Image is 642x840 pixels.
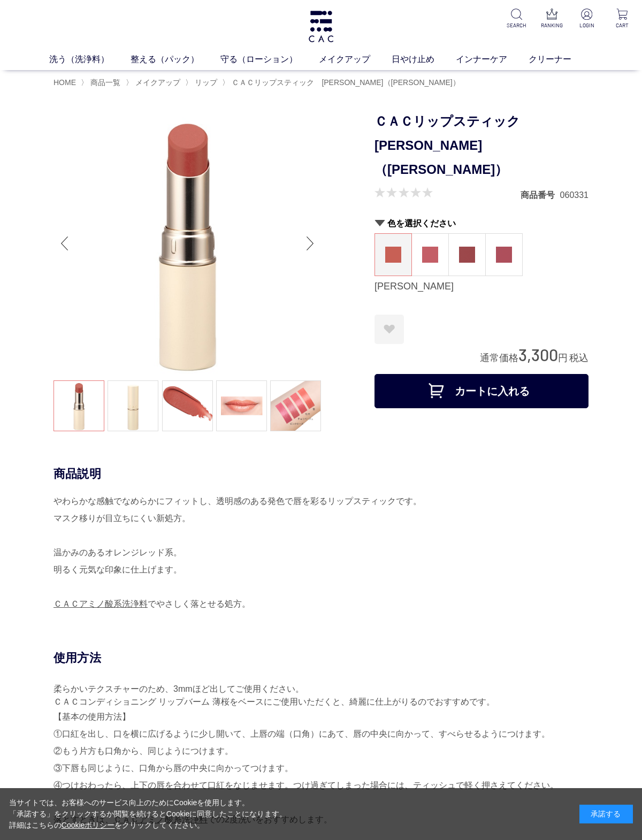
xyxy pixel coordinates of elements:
[81,78,123,88] li: 〉
[193,78,217,87] a: リップ
[131,53,220,66] a: 整える（パック）
[133,78,180,87] a: メイクアップ
[560,189,588,201] dd: 060331
[374,218,588,229] h2: 色を選択ください
[385,247,401,263] img: 茜
[232,78,460,87] span: ＣＡＣリップスティック [PERSON_NAME]（[PERSON_NAME]）
[319,53,392,66] a: メイクアップ
[53,650,588,666] div: 使用方法
[53,708,588,828] div: 【基本の使用方法】 ①口紅を出し、口を横に広げるように少し開いて、上唇の端（口角）にあて、唇の中央に向かって、すべらせるようにつけます。 ②もう片方も口角から、同じようにつけます。 ③下唇も同じ...
[220,53,319,66] a: 守る（ローション）
[300,222,321,265] div: Next slide
[576,21,598,29] p: LOGIN
[53,222,75,265] div: Previous slide
[521,189,560,201] dt: 商品番号
[53,599,148,608] a: ＣＡＣアミノ酸系洗浄料
[449,234,485,276] a: チョコベージュ
[90,78,120,87] span: 商品一覧
[558,353,568,363] span: 円
[88,78,120,87] a: 商品一覧
[540,9,563,29] a: RANKING
[135,78,180,87] span: メイクアップ
[529,53,593,66] a: クリーナー
[505,9,528,29] a: SEARCH
[374,233,412,276] dl: 茜
[53,466,588,482] div: 商品説明
[448,233,486,276] dl: チョコベージュ
[185,78,220,88] li: 〉
[569,353,588,363] span: 税込
[496,247,512,263] img: ピンクローズ
[518,345,558,364] span: 3,300
[505,21,528,29] p: SEARCH
[392,53,456,66] a: 日やけ止め
[456,53,529,66] a: インナーケア
[307,11,335,42] img: logo
[422,247,438,263] img: 牡丹
[486,234,522,276] a: ピンクローズ
[459,247,475,263] img: チョコベージュ
[579,805,633,823] div: 承諾する
[411,233,449,276] dl: 牡丹
[53,78,76,87] a: HOME
[576,9,598,29] a: LOGIN
[611,9,633,29] a: CART
[374,280,588,293] div: [PERSON_NAME]
[611,21,633,29] p: CART
[53,110,321,377] img: ＣＡＣリップスティック 茜（あかね） 茜
[374,374,588,408] button: カートに入れる
[62,821,115,829] a: Cookieポリシー
[53,493,588,613] div: やわらかな感触でなめらかにフィットし、透明感のある発色で唇を彩るリップスティックです。 マスク移りが目立ちにくい新処方。 温かみのあるオレンジレッド系。 明るく元気な印象に仕上げます。 でやさし...
[195,78,217,87] span: リップ
[412,234,448,276] a: 牡丹
[222,78,462,88] li: 〉
[126,78,183,88] li: 〉
[374,110,588,181] h1: ＣＡＣリップスティック [PERSON_NAME]（[PERSON_NAME]）
[540,21,563,29] p: RANKING
[480,353,518,363] span: 通常価格
[374,315,404,344] a: お気に入りに登録する
[53,650,588,828] div: 柔らかいテクスチャーのため、3mmほど出してご使用ください。 ＣＡＣコンディショニング リップバーム 薄桜をベースにご使用いただくと、綺麗に仕上がりるのでおすすめです。
[49,53,131,66] a: 洗う（洗浄料）
[230,78,460,87] a: ＣＡＣリップスティック [PERSON_NAME]（[PERSON_NAME]）
[9,797,287,831] div: 当サイトでは、お客様へのサービス向上のためにCookieを使用します。 「承諾する」をクリックするか閲覧を続けるとCookieに同意したことになります。 詳細はこちらの をクリックしてください。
